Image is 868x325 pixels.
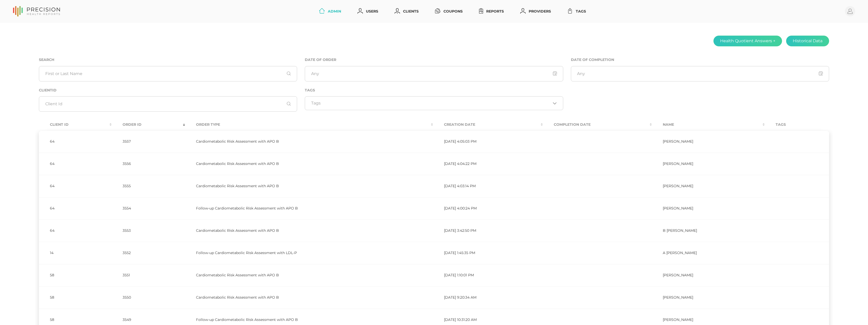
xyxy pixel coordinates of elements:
[652,219,765,242] td: B [PERSON_NAME]
[112,286,185,309] td: 3550
[433,130,543,153] td: [DATE] 4:05:03 PM
[39,242,112,264] td: 14
[112,242,185,264] td: 3552
[786,36,829,46] button: Historical Data
[112,130,185,153] td: 3557
[393,7,421,16] a: Clients
[112,153,185,175] td: 3556
[652,264,765,286] td: [PERSON_NAME]
[39,58,54,62] label: Search
[652,153,765,175] td: [PERSON_NAME]
[39,96,297,112] input: Client Id
[305,66,563,81] input: Any
[433,197,543,219] td: [DATE] 4:00:24 PM
[185,264,433,286] td: Cardiometabolic Risk Assessment with APO B
[112,264,185,286] td: 3551
[433,286,543,309] td: [DATE] 9:20:34 AM
[652,119,765,130] th: Name : activate to sort column ascending
[39,264,112,286] td: 58
[571,58,614,62] label: Date of Completion
[652,197,765,219] td: [PERSON_NAME]
[185,219,433,242] td: Cardiometabolic Risk Assessment with APO B
[185,197,433,219] td: Follow-up Cardiometabolic Risk Assessment with APO B
[39,66,297,81] input: First or Last Name
[433,264,543,286] td: [DATE] 1:10:01 PM
[185,153,433,175] td: Cardiometabolic Risk Assessment with APO B
[652,242,765,264] td: A [PERSON_NAME]
[39,175,112,197] td: 64
[305,58,336,62] label: Date of Order
[765,119,829,130] th: Tags
[433,119,543,130] th: Creation Date : activate to sort column ascending
[112,175,185,197] td: 3555
[518,7,553,16] a: Providers
[39,130,112,153] td: 64
[185,242,433,264] td: Follow-up Cardiometabolic Risk Assessment with LDL-P
[305,88,315,92] label: Tags
[185,175,433,197] td: Cardiometabolic Risk Assessment with APO B
[39,219,112,242] td: 64
[652,130,765,153] td: [PERSON_NAME]
[565,7,588,16] a: Tags
[433,219,543,242] td: [DATE] 3:42:50 PM
[112,197,185,219] td: 3554
[571,66,829,81] input: Any
[39,153,112,175] td: 64
[477,7,506,16] a: Reports
[112,119,185,130] th: Order ID : activate to sort column ascending
[433,242,543,264] td: [DATE] 1:45:35 PM
[433,7,465,16] a: Coupons
[112,219,185,242] td: 3553
[185,119,433,130] th: Order Type : activate to sort column ascending
[305,96,563,110] div: Search for option
[39,197,112,219] td: 64
[185,286,433,309] td: Cardiometabolic Risk Assessment with APO B
[652,175,765,197] td: [PERSON_NAME]
[311,101,551,106] input: Search for option
[713,36,782,46] button: Health Quotient Answers +
[185,130,433,153] td: Cardiometabolic Risk Assessment with APO B
[433,175,543,197] td: [DATE] 4:03:14 PM
[39,88,57,92] label: ClientId
[433,153,543,175] td: [DATE] 4:04:22 PM
[355,7,380,16] a: Users
[543,119,652,130] th: Completion Date : activate to sort column ascending
[317,7,343,16] a: Admin
[39,286,112,309] td: 58
[39,119,112,130] th: Client ID : activate to sort column ascending
[652,286,765,309] td: [PERSON_NAME]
